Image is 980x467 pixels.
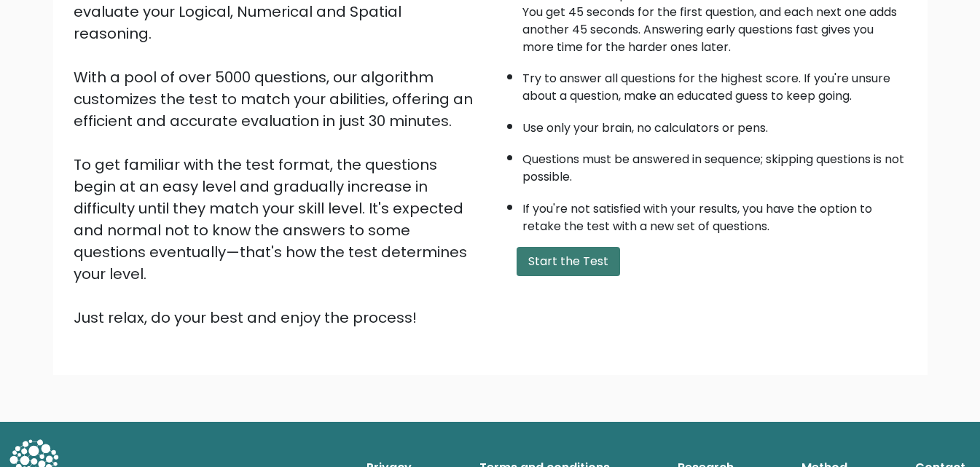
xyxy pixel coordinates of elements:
button: Start the Test [517,247,620,276]
li: Questions must be answered in sequence; skipping questions is not possible. [522,144,907,186]
li: Use only your brain, no calculators or pens. [522,112,907,137]
li: If you're not satisfied with your results, you have the option to retake the test with a new set ... [522,193,907,235]
li: Try to answer all questions for the highest score. If you're unsure about a question, make an edu... [522,63,907,105]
